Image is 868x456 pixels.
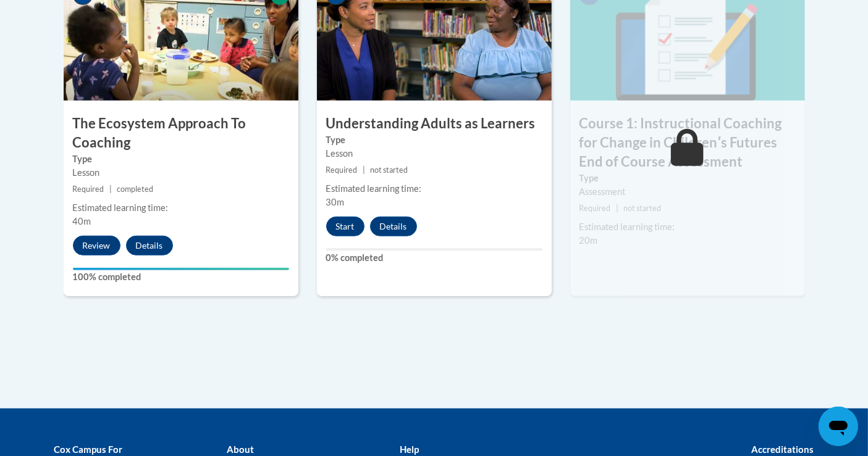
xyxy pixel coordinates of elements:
[109,184,112,194] span: |
[326,182,542,196] div: Estimated learning time:
[370,217,417,236] button: Details
[73,216,91,226] span: 40m
[73,270,289,284] label: 100% completed
[400,444,419,455] b: Help
[73,152,289,166] label: Type
[579,172,796,185] label: Type
[579,220,796,234] div: Estimated learning time:
[227,444,254,455] b: About
[326,217,364,236] button: Start
[570,114,805,171] h3: Course 1: Instructional Coaching for Change in Childrenʹs Futures End of Course Assessment
[579,235,598,246] span: 20m
[126,236,173,255] button: Details
[752,444,814,455] b: Accreditations
[363,165,365,175] span: |
[73,236,120,255] button: Review
[326,197,345,207] span: 30m
[623,204,661,213] span: not started
[326,147,542,160] div: Lesson
[317,114,552,133] h3: Understanding Adults as Learners
[73,166,289,180] div: Lesson
[64,114,298,152] h3: The Ecosystem Approach To Coaching
[326,165,358,175] span: Required
[73,201,289,215] div: Estimated learning time:
[73,184,104,194] span: Required
[579,204,611,213] span: Required
[326,133,542,147] label: Type
[819,407,858,446] iframe: Button to launch messaging window
[73,268,289,270] div: Your progress
[579,185,796,199] div: Assessment
[370,165,408,175] span: not started
[117,184,153,194] span: completed
[54,444,123,455] b: Cox Campus For
[326,251,542,265] label: 0% completed
[616,204,618,213] span: |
